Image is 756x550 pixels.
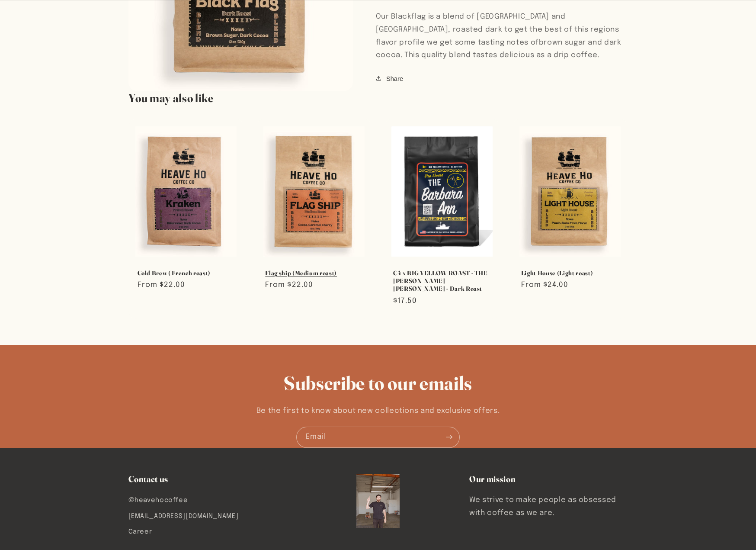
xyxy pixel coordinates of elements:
a: Career [128,524,152,540]
a: Cold Brew ( French roast) [138,269,235,277]
a: @heavehocoffee [128,495,188,508]
h2: Our mission [469,474,628,485]
button: Subscribe [439,427,459,448]
a: C4 x BIG YELLOW ROAST - THE [PERSON_NAME] [PERSON_NAME] - Dark Roast [393,269,491,293]
a: [EMAIL_ADDRESS][DOMAIN_NAME] [128,508,239,524]
h2: Contact us [128,474,287,485]
a: Light House (Light roast) [521,269,619,277]
button: Share [376,73,406,84]
p: We strive to make people as obsessed with coffee as we are. [469,494,628,519]
a: Flag ship (Medium roast) [265,269,363,277]
input: Email [297,427,459,447]
span: Our Blackflag is a blend of [GEOGRAPHIC_DATA] and [GEOGRAPHIC_DATA], roasted dark to get the best... [376,13,619,46]
h2: Subscribe to our emails [41,371,715,396]
h2: You may also like [128,91,628,106]
p: Be the first to know about new collections and exclusive offers. [219,405,537,418]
